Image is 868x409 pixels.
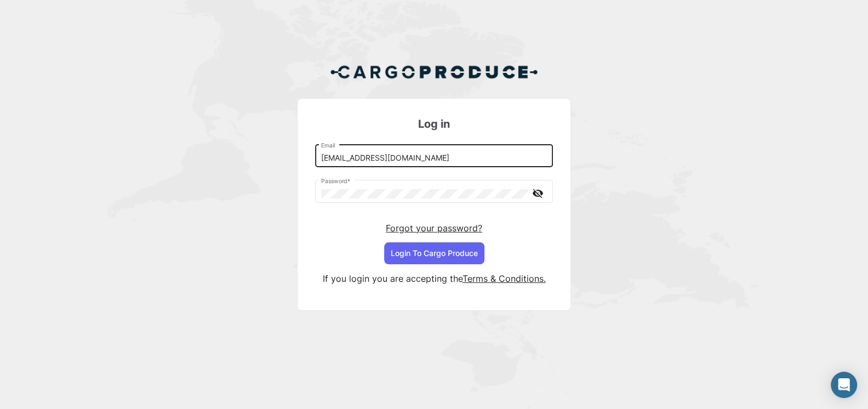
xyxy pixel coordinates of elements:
a: Forgot your password? [386,223,482,234]
button: Login To Cargo Produce [384,242,484,264]
mat-icon: visibility_off [531,186,544,200]
h3: Log in [315,116,553,132]
div: Open Intercom Messenger [831,372,857,398]
a: Terms & Conditions. [462,273,546,284]
span: If you login you are accepting the [323,273,462,284]
img: Cargo Produce Logo [330,59,538,85]
input: Email [321,154,547,163]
